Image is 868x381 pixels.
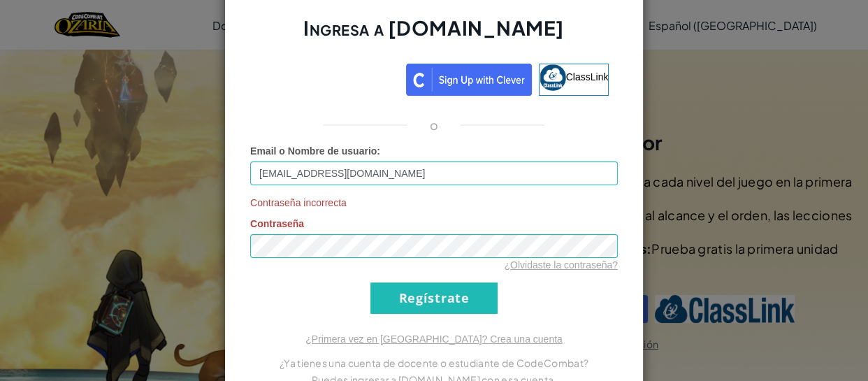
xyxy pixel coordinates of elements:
input: Regístrate [370,282,498,314]
span: ClassLink [566,71,609,82]
iframe: Botón de Acceder con Google [252,62,406,93]
a: ¿Olvidaste la contraseña? [504,259,618,271]
p: o [430,117,438,134]
h2: Ingresa a [DOMAIN_NAME] [250,15,618,55]
p: ¿Ya tienes una cuenta de docente o estudiante de CodeCombat? [250,354,618,371]
a: ¿Primera vez en [GEOGRAPHIC_DATA]? Crea una cuenta [305,333,563,345]
img: clever_sso_button@2x.png [406,64,532,96]
span: Contraseña [250,218,304,229]
span: Email o Nombre de usuario [250,145,377,157]
span: Contraseña incorrecta [250,196,618,210]
img: classlink-logo-small.png [540,64,566,91]
label: : [250,144,380,158]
